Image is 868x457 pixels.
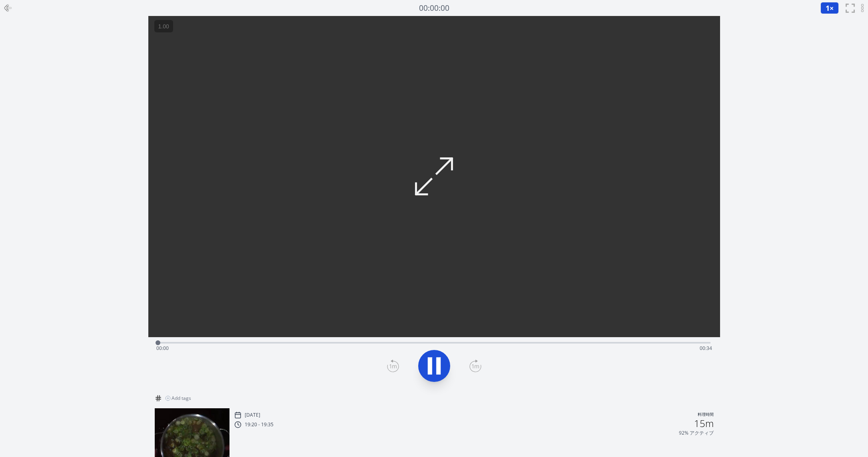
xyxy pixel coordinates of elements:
button: Add tags [162,392,194,405]
a: 00:00:00 [419,2,449,14]
h2: 15m [694,419,714,428]
button: 1× [820,2,839,14]
span: 1 [826,3,830,13]
span: 00:34 [700,345,712,352]
p: 19:20 - 19:35 [245,421,273,428]
p: 料理時間 [698,411,714,419]
span: Add tags [172,395,191,401]
p: 92% アクティブ [679,430,714,436]
p: [DATE] [245,412,260,418]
